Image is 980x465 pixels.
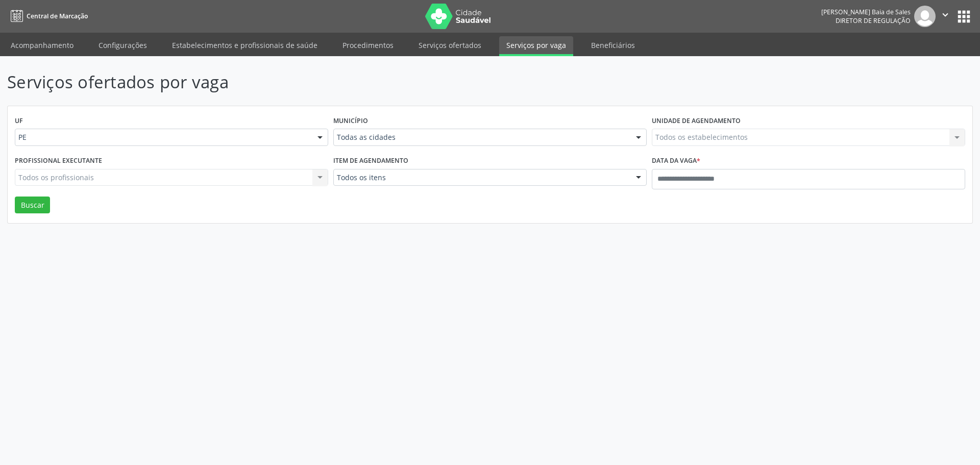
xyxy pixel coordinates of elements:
a: Central de Marcação [7,8,88,25]
span: Central de Marcação [27,12,88,20]
a: Procedimentos [335,36,401,54]
button:  [936,6,955,27]
label: Profissional executante [15,153,102,169]
a: Serviços por vaga [499,36,573,56]
a: Configurações [91,36,154,54]
span: Diretor de regulação [836,16,911,25]
label: Item de agendamento [333,153,408,169]
span: PE [18,132,307,142]
a: Estabelecimentos e profissionais de saúde [165,36,325,54]
i:  [940,9,951,20]
label: Data da vaga [652,153,700,169]
img: img [914,6,936,27]
button: apps [955,8,973,26]
label: Município [333,113,368,129]
p: Serviços ofertados por vaga [7,69,683,95]
div: [PERSON_NAME] Baia de Sales [821,8,911,16]
a: Serviços ofertados [411,36,488,54]
label: Unidade de agendamento [652,113,741,129]
a: Acompanhamento [4,36,81,54]
span: Todas as cidades [337,132,626,142]
span: Todos os itens [337,173,626,183]
a: Beneficiários [584,36,642,54]
button: Buscar [15,197,50,214]
label: UF [15,113,23,129]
